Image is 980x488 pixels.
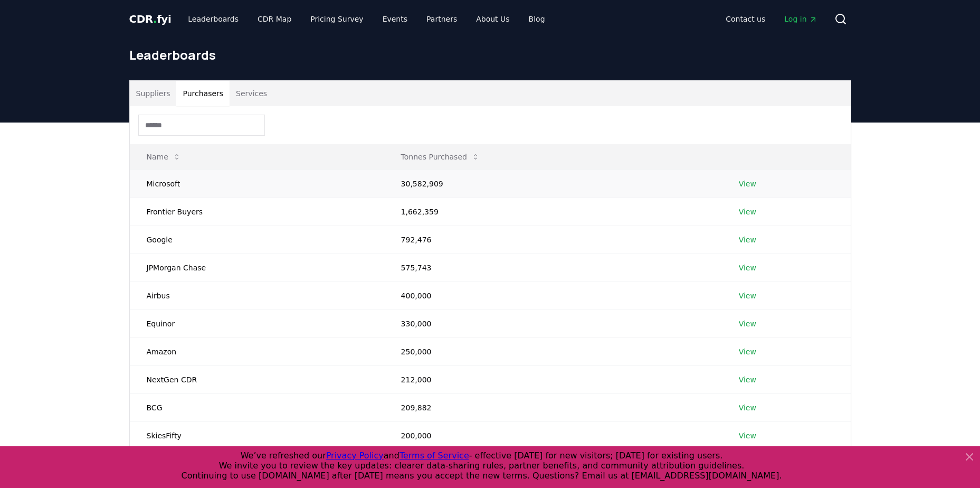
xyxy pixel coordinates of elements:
span: Log in [784,14,817,24]
a: View [739,179,756,189]
a: View [739,318,756,329]
td: Airbus [130,281,384,309]
td: 30,582,909 [384,170,722,198]
a: Leaderboards [179,10,247,29]
button: Purchasers [176,81,230,106]
td: 330,000 [384,309,722,337]
td: SkiesFifty [130,421,384,449]
td: NextGen CDR [130,365,384,393]
td: BCG [130,393,384,421]
span: . [153,13,157,25]
td: Google [130,226,384,254]
td: Equinor [130,309,384,337]
td: 792,476 [384,226,722,254]
td: 400,000 [384,281,722,309]
td: JPMorgan Chase [130,254,384,281]
td: Frontier Buyers [130,198,384,226]
a: Partners [418,10,465,29]
td: 575,743 [384,254,722,281]
a: About Us [468,10,518,29]
span: CDR fyi [129,13,172,25]
a: CDR.fyi [129,12,172,26]
a: View [739,346,756,357]
td: 1,662,359 [384,198,722,226]
a: CDR Map [249,10,300,29]
td: 200,000 [384,421,722,449]
a: Contact us [717,10,774,29]
a: Events [374,10,416,29]
a: Pricing Survey [302,10,372,29]
td: 209,882 [384,393,722,421]
button: Tonnes Purchased [393,146,488,167]
a: View [739,207,756,217]
td: Amazon [130,337,384,365]
a: View [739,234,756,245]
button: Services [230,81,273,106]
a: Blog [520,10,554,29]
button: Suppliers [130,81,177,106]
a: View [739,374,756,385]
a: View [739,402,756,413]
td: 250,000 [384,337,722,365]
a: View [739,290,756,301]
button: Name [138,146,189,167]
nav: Main [179,10,553,29]
td: Microsoft [130,170,384,198]
nav: Main [717,10,825,29]
a: View [739,430,756,441]
h1: Leaderboards [129,46,851,63]
a: Log in [776,10,825,29]
a: View [739,262,756,273]
td: 212,000 [384,365,722,393]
